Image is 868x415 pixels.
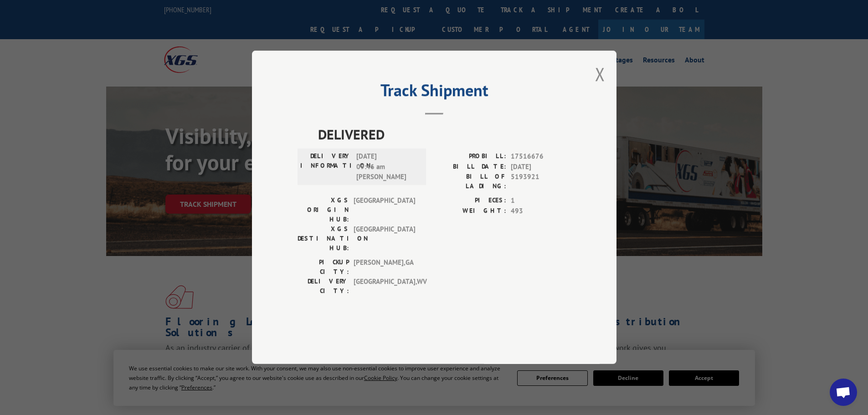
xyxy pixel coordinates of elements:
[300,152,352,183] label: DELIVERY INFORMATION:
[298,258,349,277] label: PICKUP CITY:
[298,196,349,225] label: XGS ORIGIN HUB:
[434,152,506,162] label: PROBILL:
[354,196,415,225] span: [GEOGRAPHIC_DATA]
[298,225,349,253] label: XGS DESTINATION HUB:
[434,172,506,191] label: BILL OF LADING:
[434,162,506,172] label: BILL DATE:
[511,196,571,206] span: 1
[354,225,415,253] span: [GEOGRAPHIC_DATA]
[434,206,506,216] label: WEIGHT:
[434,196,506,206] label: PIECES:
[354,277,415,296] span: [GEOGRAPHIC_DATA] , WV
[354,258,415,277] span: [PERSON_NAME] , GA
[830,379,857,406] div: Open chat
[511,172,571,191] span: 5193921
[511,152,571,162] span: 17516676
[298,277,349,296] label: DELIVERY CITY:
[318,124,571,145] span: DELIVERED
[298,84,571,101] h2: Track Shipment
[511,162,571,172] span: [DATE]
[511,206,571,216] span: 493
[595,62,605,86] button: Close modal
[356,152,418,183] span: [DATE] 09:46 am [PERSON_NAME]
